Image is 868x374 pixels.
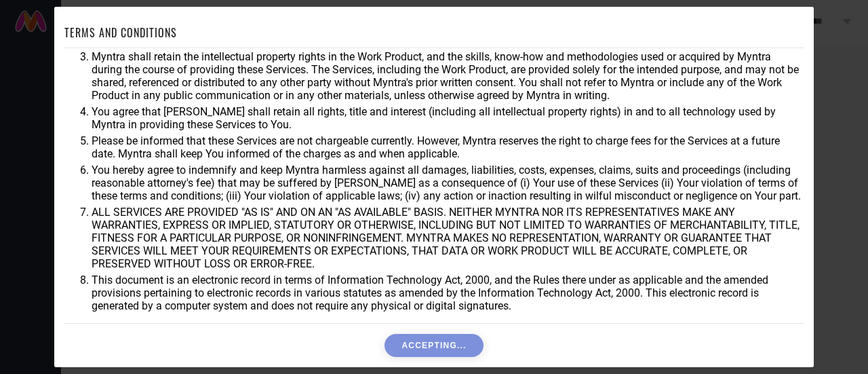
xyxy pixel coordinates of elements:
li: You hereby agree to indemnify and keep Myntra harmless against all damages, liabilities, costs, e... [92,164,804,202]
li: You agree that [PERSON_NAME] shall retain all rights, title and interest (including all intellect... [92,105,804,131]
li: Please be informed that these Services are not chargeable currently. However, Myntra reserves the... [92,134,804,160]
h1: TERMS AND CONDITIONS [64,24,177,41]
li: Myntra shall retain the intellectual property rights in the Work Product, and the skills, know-ho... [92,50,804,102]
li: This document is an electronic record in terms of Information Technology Act, 2000, and the Rules... [92,274,804,312]
li: ALL SERVICES ARE PROVIDED "AS IS" AND ON AN "AS AVAILABLE" BASIS. NEITHER MYNTRA NOR ITS REPRESEN... [92,206,804,270]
